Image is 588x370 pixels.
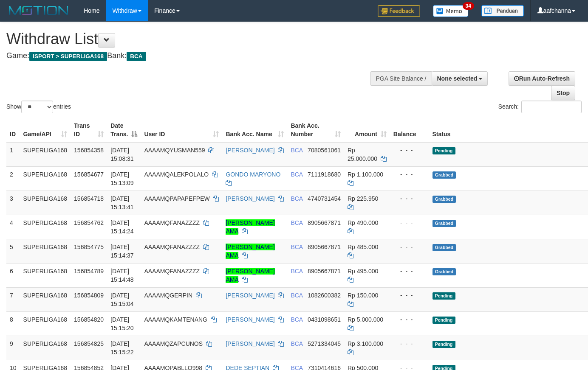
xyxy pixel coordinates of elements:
[348,316,383,323] span: Rp 5.000.000
[74,244,104,250] span: 156854775
[291,340,302,347] span: BCA
[74,171,104,178] span: 156854677
[226,340,274,347] a: [PERSON_NAME]
[226,244,274,259] a: [PERSON_NAME] AMA
[74,147,104,154] span: 156854358
[291,219,302,226] span: BCA
[291,171,302,178] span: BCA
[393,146,426,154] div: - - -
[127,52,146,61] span: BCA
[308,340,341,347] span: Copy 5271334045 to clipboard
[433,171,456,179] span: Grabbed
[291,292,302,299] span: BCA
[432,71,488,86] button: None selected
[390,118,429,142] th: Balance
[308,268,341,275] span: Copy 8905667871 to clipboard
[110,219,134,235] span: [DATE] 15:14:24
[74,195,104,202] span: 156854718
[20,118,71,142] th: Game/API: activate to sort column ascending
[20,191,71,215] td: SUPERLIGA168
[141,118,222,142] th: User ID: activate to sort column ascending
[348,195,378,202] span: Rp 225.950
[308,171,341,178] span: Copy 7111918680 to clipboard
[6,215,20,239] td: 4
[437,75,478,82] span: None selected
[20,311,71,336] td: SUPERLIGA168
[74,292,104,299] span: 156854809
[20,239,71,263] td: SUPERLIGA168
[291,268,302,275] span: BCA
[433,147,455,154] span: Pending
[110,147,134,162] span: [DATE] 15:08:31
[74,268,104,275] span: 156854789
[107,118,141,142] th: Date Trans.: activate to sort column descending
[6,101,71,113] label: Show entries
[20,215,71,239] td: SUPERLIGA168
[74,219,104,226] span: 156854762
[226,268,274,283] a: [PERSON_NAME] AMA
[344,118,390,142] th: Amount: activate to sort column ascending
[6,118,20,142] th: ID
[370,71,431,86] div: PGA Site Balance /
[393,170,426,179] div: - - -
[348,147,377,162] span: Rp 25.000.000
[144,219,200,226] span: AAAAMQFANAZZZZ
[110,244,134,259] span: [DATE] 15:14:37
[433,244,456,251] span: Grabbed
[110,268,134,283] span: [DATE] 15:14:48
[287,118,344,142] th: Bank Acc. Number: activate to sort column ascending
[348,292,378,299] span: Rp 150.000
[226,195,274,202] a: [PERSON_NAME]
[110,292,134,307] span: [DATE] 15:15:04
[393,267,426,275] div: - - -
[144,316,207,323] span: AAAAMQKAMTENANG
[393,219,426,227] div: - - -
[348,219,378,226] span: Rp 490.000
[6,191,20,215] td: 3
[144,171,209,178] span: AAAAMQALEKPOLALO
[6,4,71,17] img: MOTION_logo.png
[6,142,20,167] td: 1
[20,336,71,360] td: SUPERLIGA168
[110,171,134,186] span: [DATE] 15:13:09
[20,166,71,191] td: SUPERLIGA168
[144,195,209,202] span: AAAAMQPAPAPEFPEW
[226,219,274,235] a: [PERSON_NAME] AMA
[509,71,575,86] a: Run Auto-Refresh
[308,147,341,154] span: Copy 7080561061 to clipboard
[110,340,134,356] span: [DATE] 15:15:22
[20,263,71,287] td: SUPERLIGA168
[433,268,456,275] span: Grabbed
[226,316,274,323] a: [PERSON_NAME]
[291,244,302,250] span: BCA
[463,2,474,10] span: 34
[393,243,426,251] div: - - -
[226,171,280,178] a: GONDO MARYONO
[348,244,378,250] span: Rp 485.000
[144,147,205,154] span: AAAAMQYUSMAN559
[498,101,582,113] label: Search:
[144,292,192,299] span: AAAAMQGERPIN
[433,317,455,324] span: Pending
[433,292,455,300] span: Pending
[308,219,341,226] span: Copy 8905667871 to clipboard
[378,5,420,17] img: Feedback.jpg
[29,52,107,61] span: ISPORT > SUPERLIGA168
[348,268,378,275] span: Rp 495.000
[6,287,20,311] td: 7
[144,340,203,347] span: AAAAMQZAPCUNOS
[71,118,107,142] th: Trans ID: activate to sort column ascending
[144,244,200,250] span: AAAAMQFANAZZZZ
[226,292,274,299] a: [PERSON_NAME]
[144,268,200,275] span: AAAAMQFANAZZZZ
[393,291,426,300] div: - - -
[433,220,456,227] span: Grabbed
[74,316,104,323] span: 156854820
[291,316,302,323] span: BCA
[433,5,469,17] img: Button%20Memo.svg
[393,194,426,203] div: - - -
[6,31,384,48] h1: Withdraw List
[6,336,20,360] td: 9
[74,340,104,347] span: 156854825
[393,339,426,348] div: - - -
